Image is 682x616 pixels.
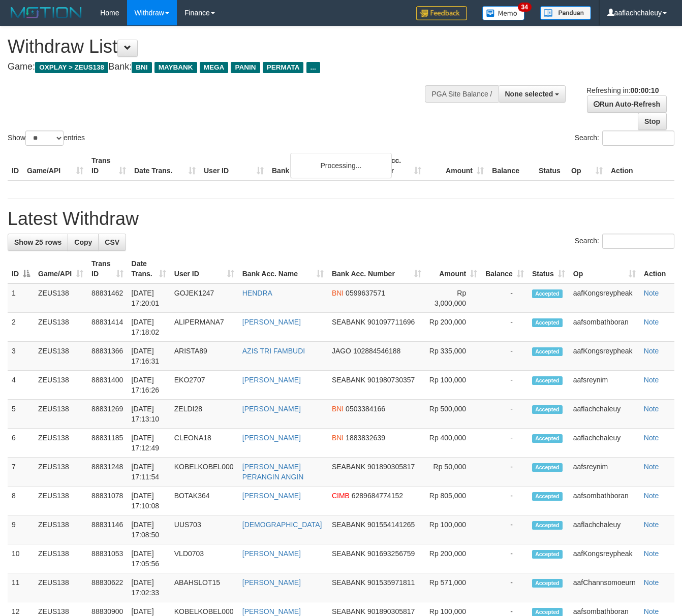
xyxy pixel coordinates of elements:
[34,400,87,429] td: ZEUS138
[528,254,569,283] th: Status: activate to sort column ascending
[425,487,481,515] td: Rp 805,000
[170,371,238,400] td: EKO2707
[425,400,481,429] td: Rp 500,000
[34,371,87,400] td: ZEUS138
[425,458,481,487] td: Rp 50,000
[540,6,591,20] img: panduan.png
[87,371,127,400] td: 88831400
[607,151,674,180] th: Action
[87,429,127,458] td: 88831185
[367,318,415,326] span: Copy 901097711696 to clipboard
[170,283,238,313] td: GOJEK1247
[367,578,415,587] span: Copy 901535971811 to clipboard
[242,405,301,413] a: [PERSON_NAME]
[8,5,85,20] img: MOTION_logo.png
[518,3,532,12] span: 34
[170,573,238,602] td: ABAHSLOT15
[98,234,126,251] a: CSV
[569,487,640,515] td: aafsombathboran
[87,151,130,180] th: Trans ID
[532,550,563,559] span: Accepted
[425,254,481,283] th: Amount: activate to sort column ascending
[532,318,563,327] span: Accepted
[575,131,674,146] label: Search:
[128,254,170,283] th: Date Trans.: activate to sort column ascending
[367,607,415,615] span: Copy 901890305817 to clipboard
[505,90,553,98] span: None selected
[644,578,659,587] a: Note
[481,371,528,400] td: -
[128,400,170,429] td: [DATE] 17:13:10
[638,113,667,130] a: Stop
[644,289,659,297] a: Note
[416,6,467,20] img: Feedback.jpg
[263,62,304,73] span: PERMATA
[425,573,481,602] td: Rp 571,000
[346,434,385,442] span: Copy 1883832639 to clipboard
[425,544,481,573] td: Rp 200,000
[532,521,563,530] span: Accepted
[481,400,528,429] td: -
[290,153,392,178] div: Processing...
[644,376,659,384] a: Note
[569,371,640,400] td: aafsreynim
[367,549,415,558] span: Copy 901693256759 to clipboard
[332,318,365,326] span: SEABANK
[170,515,238,544] td: UUS703
[644,434,659,442] a: Note
[644,492,659,500] a: Note
[34,515,87,544] td: ZEUS138
[587,95,667,113] a: Run Auto-Refresh
[482,6,525,20] img: Button%20Memo.svg
[425,342,481,371] td: Rp 335,000
[8,151,23,180] th: ID
[87,515,127,544] td: 88831146
[128,458,170,487] td: [DATE] 17:11:54
[332,492,350,500] span: CIMB
[170,458,238,487] td: KOBELKOBEL000
[586,86,659,94] span: Refreshing in:
[170,429,238,458] td: CLEONA18
[425,151,488,180] th: Amount
[367,521,415,529] span: Copy 901554141265 to clipboard
[569,313,640,342] td: aafsombathboran
[74,238,92,246] span: Copy
[332,347,351,355] span: JAGO
[128,283,170,313] td: [DATE] 17:20:01
[532,463,563,472] span: Accepted
[488,151,535,180] th: Balance
[499,85,566,103] button: None selected
[34,487,87,515] td: ZEUS138
[481,342,528,371] td: -
[644,549,659,558] a: Note
[8,400,34,429] td: 5
[532,434,563,443] span: Accepted
[242,549,301,558] a: [PERSON_NAME]
[352,492,403,500] span: Copy 6289684774152 to clipboard
[200,62,229,73] span: MEGA
[425,283,481,313] td: Rp 3,000,000
[532,405,563,414] span: Accepted
[425,515,481,544] td: Rp 100,000
[8,254,34,283] th: ID: activate to sort column descending
[87,342,127,371] td: 88831366
[363,151,425,180] th: Bank Acc. Number
[481,544,528,573] td: -
[68,234,99,251] a: Copy
[170,400,238,429] td: ZELDI28
[306,62,320,73] span: ...
[238,254,328,283] th: Bank Acc. Name: activate to sort column ascending
[8,515,34,544] td: 9
[87,313,127,342] td: 88831414
[87,487,127,515] td: 88831078
[242,578,301,587] a: [PERSON_NAME]
[128,573,170,602] td: [DATE] 17:02:33
[87,458,127,487] td: 88831248
[34,342,87,371] td: ZEUS138
[35,62,108,73] span: OXPLAY > ZEUS138
[481,313,528,342] td: -
[8,458,34,487] td: 7
[154,62,197,73] span: MAYBANK
[34,544,87,573] td: ZEUS138
[242,434,301,442] a: [PERSON_NAME]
